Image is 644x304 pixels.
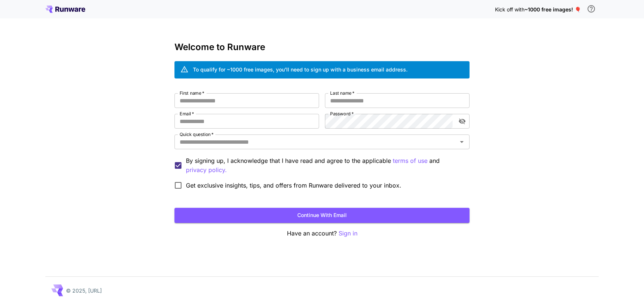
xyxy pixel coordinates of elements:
button: By signing up, I acknowledge that I have read and agree to the applicable and privacy policy. [393,156,427,165]
span: Get exclusive insights, tips, and offers from Runware delivered to your inbox. [186,181,401,190]
span: Kick off with [495,6,524,13]
button: Continue with email [174,208,470,223]
div: To qualify for ~1000 free images, you’ll need to sign up with a business email address. [193,66,408,73]
label: First name [180,90,204,96]
button: toggle password visibility [456,115,469,128]
button: In order to qualify for free credit, you need to sign up with a business email address and click ... [584,1,599,16]
p: privacy policy. [186,165,227,175]
span: ~1000 free images! 🎈 [524,6,581,13]
p: terms of use [393,156,427,165]
label: Email [180,111,194,117]
button: Sign in [339,229,357,238]
h3: Welcome to Runware [174,42,470,52]
p: © 2025, [URL] [66,287,102,294]
p: Have an account? [174,229,470,238]
label: Last name [330,90,354,96]
label: Quick question [180,131,214,137]
button: Open [457,137,467,147]
button: By signing up, I acknowledge that I have read and agree to the applicable terms of use and [186,165,227,175]
p: By signing up, I acknowledge that I have read and agree to the applicable and [186,156,464,175]
label: Password [330,111,354,117]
